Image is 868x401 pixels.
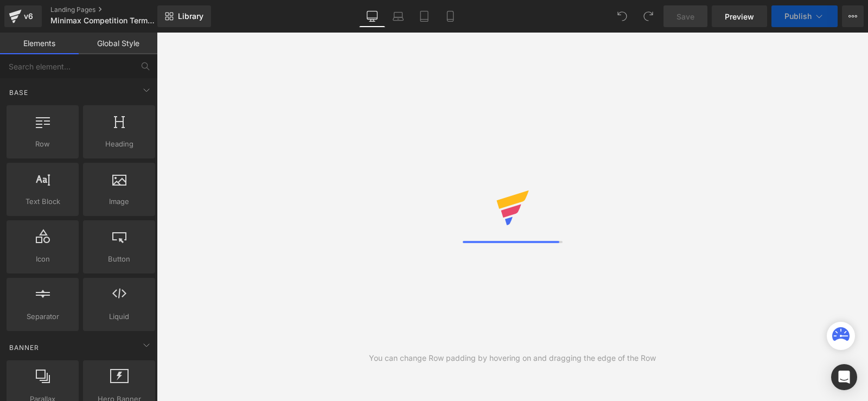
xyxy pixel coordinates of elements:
a: Tablet [411,5,437,27]
a: Global Style [79,33,157,54]
span: Icon [10,253,75,265]
a: Laptop [385,5,411,27]
span: Text Block [10,196,75,207]
button: Undo [611,5,633,27]
span: Row [10,138,75,150]
a: v6 [4,5,42,27]
a: Landing Pages [50,5,175,14]
a: Preview [712,5,767,27]
span: Minimax Competition Terms & Conditions [50,16,155,25]
a: Desktop [359,5,385,27]
button: Redo [637,5,659,27]
a: Mobile [437,5,463,27]
button: More [842,5,864,27]
span: Preview [725,11,754,22]
span: Library [178,11,203,21]
span: Heading [86,138,152,150]
span: Publish [784,12,812,21]
span: Base [8,87,29,98]
a: New Library [157,5,211,27]
span: Banner [8,342,40,353]
button: Publish [771,5,838,27]
span: Button [86,253,152,265]
span: Save [676,11,694,22]
div: v6 [22,9,35,23]
div: You can change Row padding by hovering on and dragging the edge of the Row [369,352,656,364]
div: Open Intercom Messenger [831,364,857,390]
span: Separator [10,311,75,322]
span: Image [86,196,152,207]
span: Liquid [86,311,152,322]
